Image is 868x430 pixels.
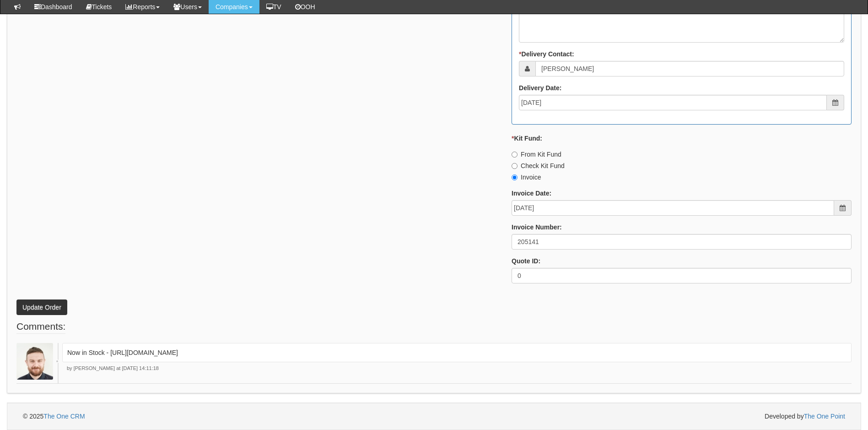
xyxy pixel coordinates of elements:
input: Check Kit Fund [512,163,518,169]
legend: Comments: [16,320,65,334]
p: Now in Stock - [URL][DOMAIN_NAME] [67,348,846,357]
label: Delivery Date: [519,83,561,93]
label: Check Kit Fund [512,161,565,170]
p: by [PERSON_NAME] at [DATE] 14:11:18 [62,365,852,372]
label: Kit Fund: [512,134,542,143]
label: Invoice [512,173,541,182]
span: Developed by [765,412,845,421]
label: Invoice Date: [512,189,551,198]
button: Update Order [16,299,67,315]
a: The One Point [804,413,845,420]
label: Delivery Contact: [519,49,574,59]
label: Quote ID: [512,256,540,266]
img: Brad Guiness [16,343,53,380]
span: © 2025 [23,413,85,420]
a: The One CRM [43,413,85,420]
input: Invoice [512,174,518,180]
label: Invoice Number: [512,223,562,232]
label: From Kit Fund [512,150,561,159]
input: From Kit Fund [512,152,518,158]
